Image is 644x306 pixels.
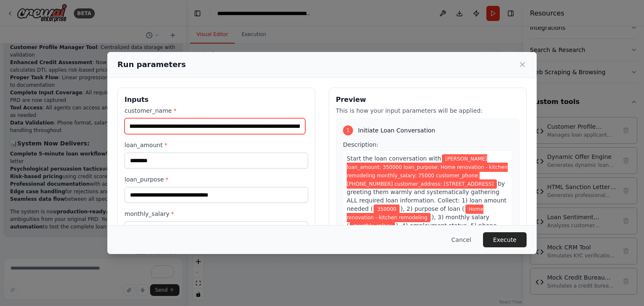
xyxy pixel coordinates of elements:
[374,205,400,214] span: Variable: loan_amount
[125,95,308,105] h3: Inputs
[117,59,186,70] h2: Run parameters
[336,106,519,115] p: This is how your input parameters will be applied:
[358,126,435,135] span: Initiate Loan Conversation
[347,155,441,162] span: Start the loan conversation with
[125,106,308,115] label: customer_name
[343,125,353,135] div: 1
[336,95,519,105] h3: Preview
[125,175,308,184] label: loan_purpose
[483,232,527,247] button: Execute
[125,210,308,218] label: monthly_salary
[343,141,378,148] span: Description:
[350,221,395,231] span: Variable: monthly_salary
[347,205,483,222] span: Variable: loan_purpose
[400,205,464,212] span: ), 2) purpose of loan (
[347,222,497,237] span: ), 4) employment status, 5) phone number (
[445,232,478,247] button: Cancel
[347,154,508,189] span: Variable: customer_name
[125,141,308,149] label: loan_amount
